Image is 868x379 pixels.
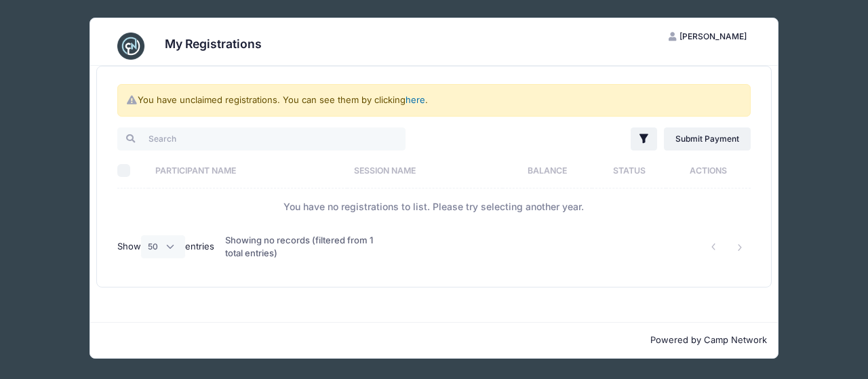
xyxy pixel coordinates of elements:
th: Select All [117,153,149,188]
th: Actions: activate to sort column ascending [666,153,751,188]
div: Showing no records (filtered from 1 total entries) [225,225,374,269]
label: Show entries [117,235,215,258]
span: [PERSON_NAME] [679,31,747,41]
th: Balance: activate to sort column ascending [502,153,592,188]
th: Status: activate to sort column ascending [592,153,666,188]
h3: My Registrations [165,37,262,51]
p: Powered by Camp Network [101,334,767,347]
a: Submit Payment [664,127,751,151]
img: CampNetwork [117,33,144,60]
th: Session Name: activate to sort column ascending [347,153,502,188]
div: You have unclaimed registrations. You can see them by clicking . [117,84,751,117]
a: here [406,94,425,105]
select: Showentries [141,235,186,258]
th: Participant Name: activate to sort column ascending [149,153,347,188]
input: Search [117,127,406,151]
button: [PERSON_NAME] [656,25,758,48]
td: You have no registrations to list. Please try selecting another year. [117,188,751,224]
